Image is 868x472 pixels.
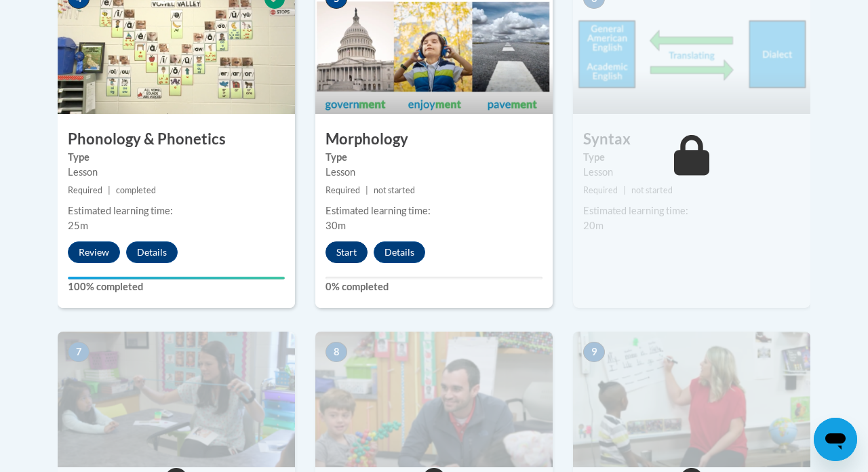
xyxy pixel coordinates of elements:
span: not started [374,185,415,195]
h3: Morphology [315,129,553,150]
iframe: Button to launch messaging window [814,418,857,461]
span: Required [583,185,618,195]
div: Estimated learning time: [68,203,285,218]
span: 8 [325,342,347,362]
label: 0% completed [325,279,542,294]
span: 30m [325,220,346,231]
div: Lesson [68,165,285,180]
div: Estimated learning time: [583,203,800,218]
button: Details [374,241,425,263]
span: completed [116,185,156,195]
button: Review [68,241,120,263]
span: 7 [68,342,90,362]
span: 25m [68,220,88,231]
span: Required [68,185,102,195]
h3: Phonology & Phonetics [58,129,295,150]
span: | [108,185,111,195]
div: Your progress [68,277,285,279]
span: 20m [583,220,604,231]
label: Type [68,150,285,165]
span: | [366,185,368,195]
img: Course Image [573,332,810,467]
div: Lesson [325,165,542,180]
button: Start [325,241,368,263]
span: 9 [583,342,605,362]
button: Details [126,241,178,263]
span: | [623,185,626,195]
span: Required [325,185,360,195]
img: Course Image [315,332,553,467]
h3: Syntax [573,129,810,150]
div: Lesson [583,165,800,180]
label: Type [583,150,800,165]
span: not started [631,185,673,195]
img: Course Image [58,332,295,467]
label: 100% completed [68,279,285,294]
label: Type [325,150,542,165]
div: Estimated learning time: [325,203,542,218]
